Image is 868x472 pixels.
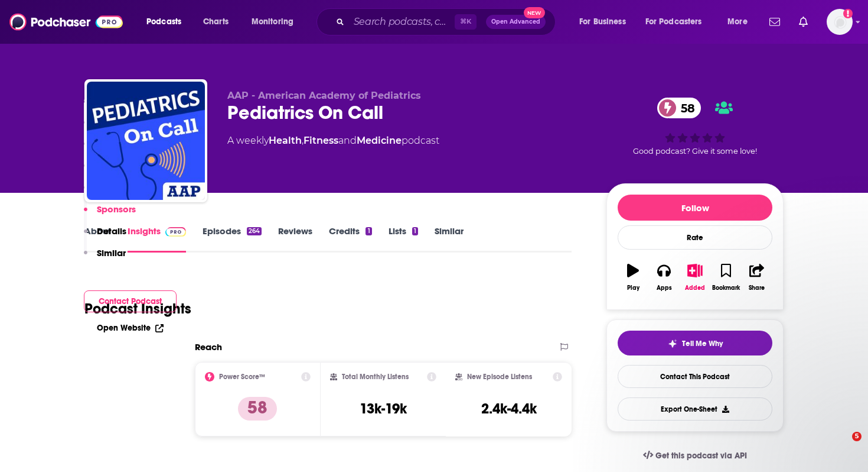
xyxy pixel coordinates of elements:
[638,12,719,31] button: open menu
[669,98,701,118] span: 58
[247,227,262,235] div: 264
[269,135,302,146] a: Health
[571,12,641,31] button: open menu
[366,227,371,235] div: 1
[138,12,197,31] button: open menu
[657,98,701,118] a: 58
[97,247,126,258] p: Similar
[579,14,626,30] span: For Business
[852,432,862,441] span: 5
[302,135,304,146] span: ,
[146,14,181,30] span: Podcasts
[618,256,648,299] button: Play
[633,147,757,156] span: Good podcast? Give it some love!
[606,90,784,163] div: 58Good podcast? Give it some love!
[486,15,546,29] button: Open AdvancedNew
[304,135,338,146] a: Fitness
[618,195,772,221] button: Follow
[618,365,772,388] a: Contact This Podcast
[648,256,679,299] button: Apps
[9,11,123,33] img: Podchaser - Follow, Share and Rate Podcasts
[668,339,677,348] img: tell me why sparkle
[329,225,371,253] a: Credits1
[710,256,741,299] button: Bookmark
[360,400,407,418] h3: 13k-19k
[203,225,262,253] a: Episodes264
[645,14,702,30] span: For Podcasters
[655,451,747,461] span: Get this podcast via API
[227,90,421,101] span: AAP - American Academy of Pediatrics
[243,12,309,31] button: open menu
[682,339,723,348] span: Tell Me Why
[278,225,312,253] a: Reviews
[195,341,222,353] h2: Reach
[84,225,126,247] button: Details
[455,14,477,30] span: ⌘ K
[338,135,357,146] span: and
[657,285,672,292] div: Apps
[481,400,537,418] h3: 2.4k-4.4k
[389,225,418,253] a: Lists1
[618,225,772,250] div: Rate
[349,12,455,31] input: Search podcasts, credits, & more...
[680,256,710,299] button: Added
[843,9,853,18] svg: Add a profile image
[794,12,812,32] a: Show notifications dropdown
[97,323,164,333] a: Open Website
[227,134,439,148] div: A weekly podcast
[84,290,177,312] button: Contact Podcast
[357,135,402,146] a: Medicine
[328,8,567,35] div: Search podcasts, credits, & more...
[685,285,705,292] div: Added
[203,14,229,30] span: Charts
[524,7,545,18] span: New
[491,19,540,25] span: Open Advanced
[742,256,772,299] button: Share
[827,9,853,35] img: User Profile
[412,227,418,235] div: 1
[719,12,762,31] button: open menu
[749,285,765,292] div: Share
[252,14,293,30] span: Monitoring
[828,432,856,460] iframe: Intercom live chat
[97,225,126,237] p: Details
[84,247,126,269] button: Similar
[87,82,205,200] img: Pediatrics On Call
[342,373,409,381] h2: Total Monthly Listens
[712,285,740,292] div: Bookmark
[827,9,853,35] button: Show profile menu
[195,12,236,31] a: Charts
[627,285,639,292] div: Play
[219,373,265,381] h2: Power Score™
[765,12,785,32] a: Show notifications dropdown
[618,397,772,421] button: Export One-Sheet
[618,331,772,355] button: tell me why sparkleTell Me Why
[238,397,277,421] p: 58
[727,14,748,30] span: More
[435,225,464,253] a: Similar
[827,9,853,35] span: Logged in as ldigiovine
[634,441,756,470] a: Get this podcast via API
[467,373,532,381] h2: New Episode Listens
